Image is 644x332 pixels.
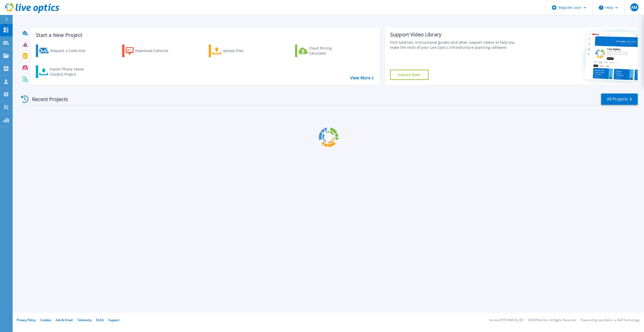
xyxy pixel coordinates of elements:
[40,318,51,322] a: Cookies
[122,44,178,57] a: Download Collector
[49,67,89,77] div: Import Phone Home CloudIQ Project
[390,40,521,50] div: Find tutorials, instructional guides and other support videos to help you make the most of your L...
[581,319,639,322] li: Powered by Live Optics, a Dell Technology
[528,319,576,322] li: © 2025 Dell Inc. All Rights Reserved
[350,76,374,80] a: View More
[50,46,91,56] div: Request a Collection
[390,70,428,80] a: Explore Now!
[135,46,176,56] div: Download Collector
[108,318,119,322] a: Support
[489,319,523,322] li: Version: [TECHNICAL_ID]
[295,44,351,57] a: Cloud Pricing Calculator
[17,318,36,322] a: Privacy Policy
[96,318,104,322] a: EULA
[77,318,92,322] a: Telemetry
[390,31,521,38] div: Support Video Library
[36,44,92,57] a: Request a Collection
[19,93,75,105] div: Recent Projects
[223,46,263,56] div: Upload Files
[601,93,638,105] a: All Projects
[309,46,349,56] div: Cloud Pricing Calculator
[631,5,637,9] span: AM
[209,44,265,57] a: Upload Files
[36,32,373,38] h3: Start a New Project
[56,318,73,322] a: Ads & Email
